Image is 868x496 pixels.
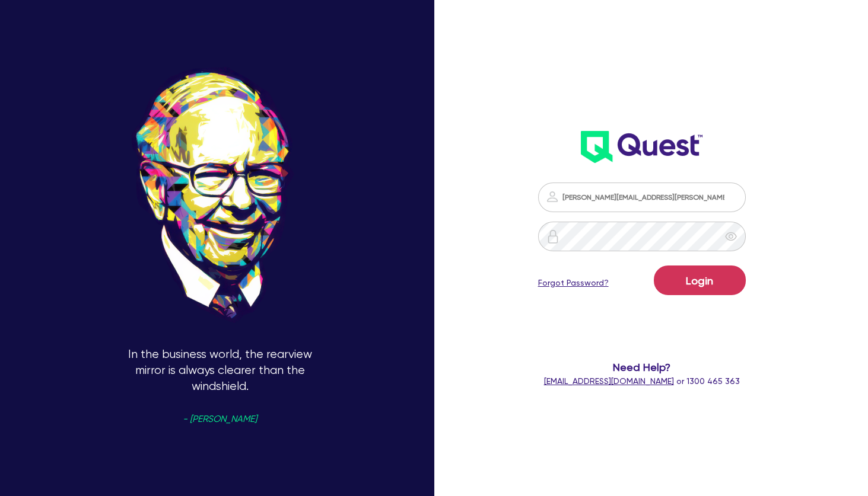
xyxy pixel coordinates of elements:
input: Email address [538,183,746,212]
a: [EMAIL_ADDRESS][DOMAIN_NAME] [544,376,674,386]
span: eye [725,231,737,242]
span: - [PERSON_NAME] [183,415,257,424]
img: icon-password [545,190,559,204]
button: Login [654,265,746,295]
img: icon-password [546,229,560,244]
a: Forgot Password? [538,277,609,289]
span: Need Help? [530,359,753,375]
span: or 1300 465 363 [544,376,740,386]
img: wH2k97JdezQIQAAAABJRU5ErkJggg== [581,131,702,163]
